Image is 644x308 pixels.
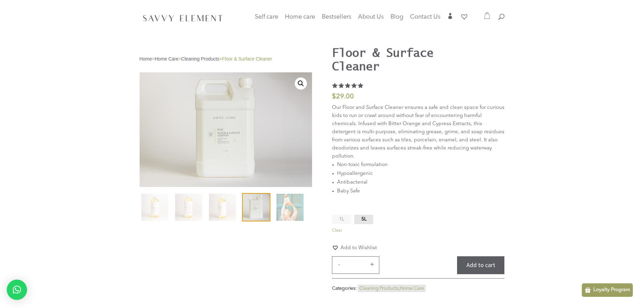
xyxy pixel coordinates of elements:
[337,187,504,196] li: Baby Safe
[410,15,440,24] a: Contact Us
[332,46,461,73] h1: Floor & Surface Cleaner
[367,260,377,268] button: +
[322,14,351,20] span: Bestsellers
[358,15,384,24] a: About Us
[285,14,315,20] span: Home care
[295,77,307,90] a: View full-screen image gallery
[457,256,504,274] button: Add to cart
[334,260,344,268] button: -
[332,82,364,123] span: Rated out of 5 based on customer ratings
[361,217,366,221] span: 5L
[332,104,504,161] p: Our Floor and Surface Cleaner ensures a safe and clean space for curious kids to run or crawl aro...
[447,13,453,19] span: 
[359,286,398,291] a: Cleaning Products
[255,15,278,28] a: Self care
[332,215,351,224] li: 1L
[175,194,202,221] img: Floor & Surface Cleaner - Image 2
[181,56,219,62] a: Cleaning Products
[358,14,384,20] span: About Us
[255,14,278,20] span: Self care
[340,245,377,251] span: Add to Wishlist
[154,56,178,62] a: Home Care
[178,56,181,62] span: >
[339,217,344,221] span: 1L
[332,82,364,88] div: Rated 5.00 out of 5
[141,13,225,23] img: SavvyElement
[337,178,504,187] li: Antibacterial
[152,56,154,62] span: >
[219,56,222,62] span: >
[141,194,168,221] img: Floor & Surface Cleaner by Savvy Element
[447,13,453,24] a: 
[222,56,272,62] span: Floor & Surface Cleaner
[285,15,315,28] a: Home care
[358,285,426,292] span: ,
[209,194,236,221] img: Floor & Surface Cleaner - Image 3
[593,286,630,294] p: Loyalty Program
[400,286,424,291] a: Home Care
[332,93,354,100] bdi: 29.00
[140,56,152,62] a: Home
[140,56,312,62] nav: Breadcrumb
[332,228,342,234] a: Clear
[337,162,388,167] span: Non-toxic formulation
[354,215,373,224] li: 5L
[332,93,336,100] span: $
[243,194,270,221] img: Floor & Surface Cleaner - Image 4
[332,286,357,291] span: Categories:
[337,169,504,178] li: Hypoallergenic
[345,257,365,274] input: Product quantity
[390,14,403,20] span: Blog
[322,15,351,24] a: Bestsellers
[410,14,440,20] span: Contact Us
[332,244,377,251] a: Add to Wishlist
[390,15,403,24] a: Blog
[277,194,304,221] img: Se-Surface cleaner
